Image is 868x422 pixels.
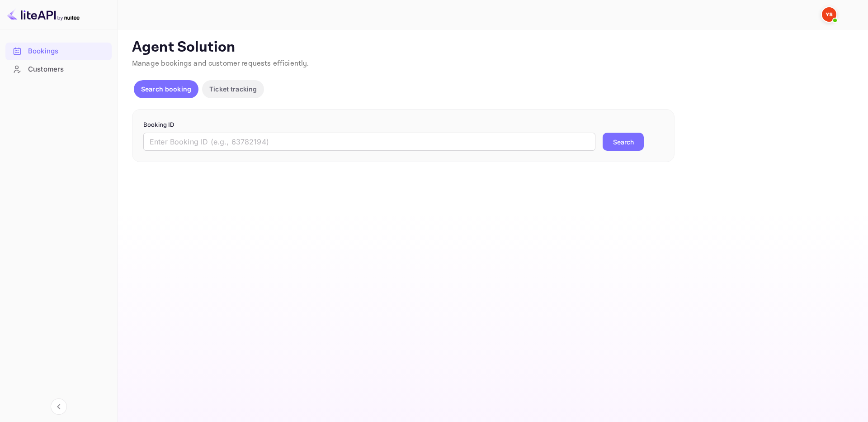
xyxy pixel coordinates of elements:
div: Customers [5,61,112,78]
p: Agent Solution [132,38,852,57]
div: Bookings [5,43,112,60]
a: Bookings [5,43,112,59]
a: Customers [5,61,112,77]
input: Enter Booking ID (e.g., 63782194) [143,133,595,151]
div: Bookings [28,46,107,57]
button: Search [603,133,644,151]
span: Manage bookings and customer requests efficiently. [132,59,309,68]
img: LiteAPI logo [7,7,80,22]
img: Yandex Support [822,7,836,22]
p: Search booking [141,84,191,94]
button: Collapse navigation [51,398,67,415]
p: Ticket tracking [209,84,257,94]
div: Customers [28,64,107,75]
p: Booking ID [143,120,663,129]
